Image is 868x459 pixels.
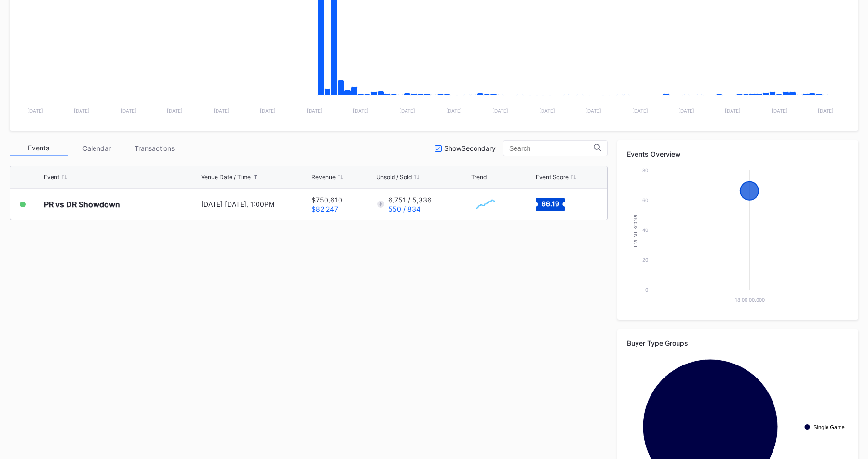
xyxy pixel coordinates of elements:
div: Events [10,141,68,156]
text: [DATE] [632,108,648,114]
text: [DATE] [818,108,834,114]
text: [DATE] [214,108,230,114]
div: [DATE] [DATE], 1:00PM [201,200,310,208]
div: Trend [471,174,487,181]
text: [DATE] [446,108,462,114]
text: 0 [645,287,648,293]
div: PR vs DR Showdown [44,200,120,209]
div: $82,247 [312,205,342,213]
text: 80 [642,167,648,173]
div: Revenue [312,174,336,181]
text: 40 [642,227,648,233]
text: [DATE] [27,108,43,114]
text: [DATE] [399,108,415,114]
text: [DATE] [725,108,741,114]
text: [DATE] [772,108,787,114]
svg: Chart title [627,165,849,310]
text: [DATE] [353,108,369,114]
div: 550 / 834 [388,205,432,213]
div: Buyer Type Groups [627,339,849,347]
div: Transactions [125,141,183,156]
text: 66.19 [541,199,559,207]
text: 20 [642,257,648,263]
text: [DATE] [260,108,276,114]
text: [DATE] [121,108,136,114]
div: Event [44,174,59,181]
div: Event Score [536,174,569,181]
text: 60 [642,197,648,203]
div: Show Secondary [444,144,496,152]
text: 18:00:00.000 [735,297,765,303]
text: [DATE] [492,108,508,114]
text: [DATE] [678,108,694,114]
text: [DATE] [74,108,90,114]
div: $750,610 [312,196,342,204]
text: [DATE] [585,108,601,114]
text: Event Score [633,213,638,247]
div: Calendar [68,141,125,156]
text: [DATE] [167,108,183,114]
text: [DATE] [539,108,555,114]
div: 6,751 / 5,336 [388,196,432,204]
div: Events Overview [627,150,849,158]
svg: Chart title [471,192,500,216]
input: Search [509,145,594,152]
div: Unsold / Sold [376,174,412,181]
text: [DATE] [307,108,323,114]
text: Single Game [814,424,845,430]
div: Venue Date / Time [201,174,251,181]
